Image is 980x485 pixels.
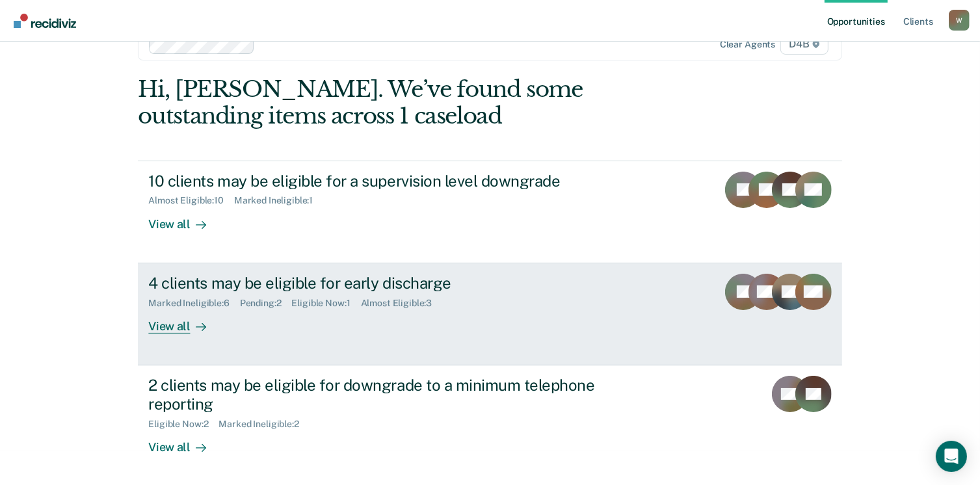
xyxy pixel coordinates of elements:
[148,429,221,454] div: View all
[240,298,292,309] div: Pending : 2
[148,206,221,231] div: View all
[148,376,605,413] div: 2 clients may be eligible for downgrade to a minimum telephone reporting
[219,419,309,430] div: Marked Ineligible : 2
[936,441,967,472] div: Open Intercom Messenger
[148,172,605,190] div: 10 clients may be eligible for a supervision level downgrade
[148,298,239,309] div: Marked Ineligible : 6
[949,10,970,31] div: W
[234,195,323,206] div: Marked Ineligible : 1
[148,195,234,206] div: Almost Eligible : 10
[148,274,605,293] div: 4 clients may be eligible for early discharge
[138,263,841,365] a: 4 clients may be eligible for early dischargeMarked Ineligible:6Pending:2Eligible Now:1Almost Eli...
[780,34,828,55] span: D4B
[292,298,361,309] div: Eligible Now : 1
[949,10,970,31] button: Profile dropdown button
[148,308,221,334] div: View all
[148,419,219,430] div: Eligible Now : 2
[361,298,443,309] div: Almost Eligible : 3
[138,161,841,263] a: 10 clients may be eligible for a supervision level downgradeAlmost Eligible:10Marked Ineligible:1...
[138,76,701,129] div: Hi, [PERSON_NAME]. We’ve found some outstanding items across 1 caseload
[14,14,76,28] img: Recidiviz
[720,39,775,50] div: Clear agents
